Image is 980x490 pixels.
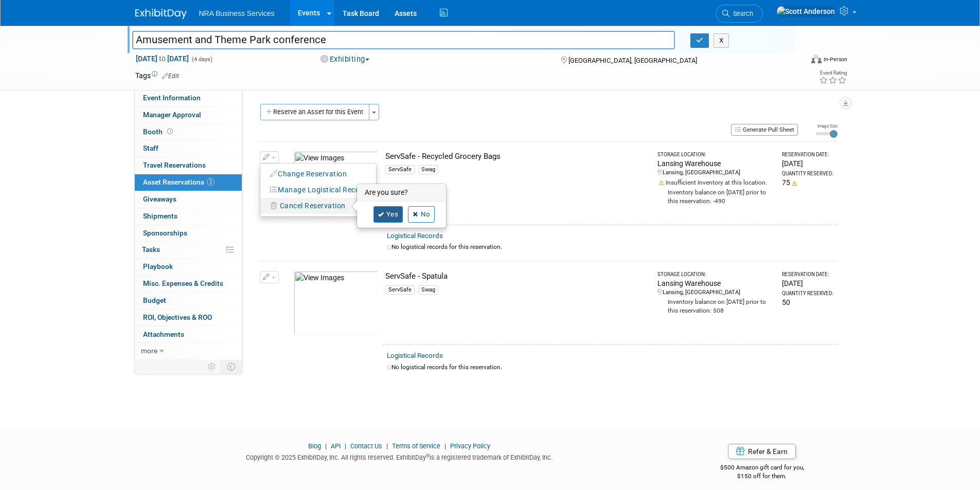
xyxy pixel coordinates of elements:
div: Copyright © 2025 ExhibitDay, Inc. All rights reserved. ExhibitDay is a registered trademark of Ex... [135,450,664,462]
span: Playbook [143,262,173,270]
td: Tags [135,70,179,81]
button: Generate Pull Sheet [731,124,798,136]
div: Swag [418,285,438,295]
div: In-Person [823,56,847,63]
a: more [135,343,242,359]
img: View Images [294,271,379,335]
a: Blog [308,442,321,450]
span: to [157,55,167,63]
a: Logistical Records [387,232,443,240]
span: Booth [143,128,175,136]
h3: Are you sure? [358,185,446,201]
div: Lansing, [GEOGRAPHIC_DATA] [657,169,773,177]
span: more [141,347,157,355]
div: Event Format [742,53,848,69]
a: Event Information [135,90,242,106]
span: | [384,442,390,450]
div: Inventory balance on [DATE] prior to this reservation: -490 [657,187,773,206]
button: Exhibiting [317,54,373,65]
span: Misc. Expenses & Credits [143,279,223,287]
div: Reservation Date: [782,151,833,158]
a: Terms of Service [392,442,440,450]
span: Tasks [142,245,160,253]
a: ROI, Objectives & ROO [135,310,242,326]
button: Cancel Reservation [265,199,351,213]
a: Privacy Policy [450,442,490,450]
div: $500 Amazon gift card for you, [679,457,845,480]
span: | [342,442,349,450]
button: Change Reservation [265,167,352,181]
div: ServSafe - Spatula [385,271,648,282]
div: Image Size [816,123,838,129]
span: Staff [143,144,158,152]
a: API [331,442,341,450]
span: Attachments [143,330,184,338]
img: ExhibitDay [135,9,187,19]
button: Manage Logistical Records [265,183,376,197]
div: Lansing, [GEOGRAPHIC_DATA] [657,288,773,297]
span: | [323,442,329,450]
a: Giveaways [135,191,242,208]
a: Logistical Records [387,352,443,359]
a: Attachments [135,326,242,343]
span: ROI, Objectives & ROO [143,313,212,321]
td: Toggle Event Tabs [221,360,242,373]
a: Contact Us [350,442,382,450]
a: Misc. Expenses & Credits [135,276,242,292]
a: Travel Reservations [135,157,242,174]
div: 75 [782,177,833,188]
img: View Images [294,151,379,215]
span: Travel Reservations [143,161,206,169]
div: Insufficient Inventory at this location. [657,177,773,187]
a: Shipments [135,208,242,225]
a: Asset Reservations2 [135,174,242,191]
a: Tasks [135,242,242,258]
div: Swag [418,165,438,174]
a: Refer & Earn [728,444,796,459]
span: (4 days) [191,56,212,63]
img: Scott Anderson [776,6,835,17]
span: Asset Reservations [143,178,215,186]
td: Personalize Event Tab Strip [203,360,221,373]
div: Lansing Warehouse [657,158,773,169]
span: [DATE] [DATE] [135,54,189,63]
button: X [714,33,729,48]
span: Shipments [143,212,177,220]
a: No [408,206,435,223]
a: Playbook [135,259,242,275]
div: ServSafe [385,285,415,295]
span: | [442,442,449,450]
sup: ® [426,453,430,459]
div: Storage Location: [657,151,773,158]
a: Search [716,5,763,23]
span: Giveaways [143,195,176,203]
span: 2 [207,178,215,186]
span: Search [729,10,753,17]
div: Quantity Reserved: [782,290,833,297]
span: Booth not reserved yet [165,128,175,135]
div: Inventory balance on [DATE] prior to this reservation: 508 [657,297,773,315]
span: Event Information [143,94,201,102]
a: Yes [373,206,403,223]
span: Budget [143,296,166,304]
span: Manager Approval [143,111,201,119]
div: $150 off for them. [679,472,845,481]
div: Event Rating [819,70,847,76]
div: [DATE] [782,158,833,169]
div: Quantity Reserved: [782,170,833,177]
div: ServSafe [385,165,415,174]
span: Cancel Reservation [280,202,346,210]
div: ServSafe - Recycled Grocery Bags [385,151,648,162]
a: Edit [162,72,179,80]
div: No logistical records for this reservation. [387,243,833,251]
a: Manager Approval [135,107,242,123]
div: Reservation Date: [782,271,833,278]
a: Budget [135,293,242,309]
a: Booth [135,124,242,140]
div: No logistical records for this reservation. [387,363,833,372]
span: [GEOGRAPHIC_DATA], [GEOGRAPHIC_DATA] [568,57,697,64]
a: Staff [135,140,242,157]
div: Lansing Warehouse [657,278,773,288]
div: [DATE] [782,278,833,288]
span: Sponsorships [143,229,187,237]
